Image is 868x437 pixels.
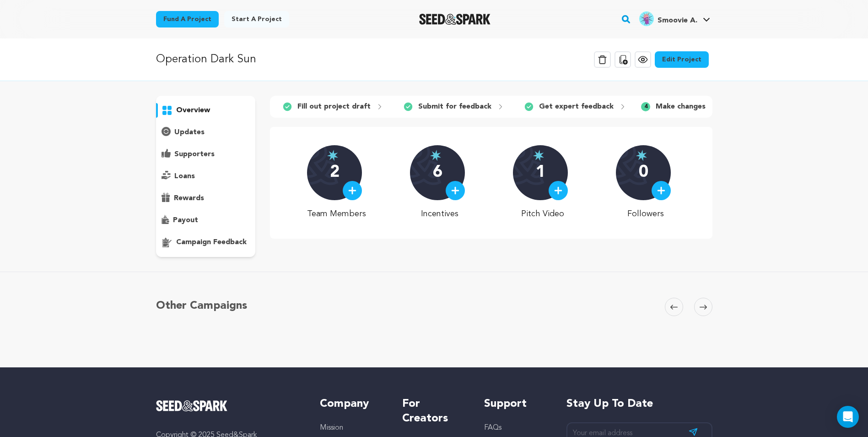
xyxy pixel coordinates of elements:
[176,105,210,116] p: overview
[655,51,709,68] a: Edit Project
[410,208,469,220] p: Incentives
[156,103,256,118] button: overview
[656,101,706,112] p: Make changes
[320,424,343,432] a: Mission
[484,397,548,411] h5: Support
[156,169,256,184] button: loans
[224,11,289,27] a: Start a project
[639,164,648,182] p: 0
[554,186,562,195] img: plus.svg
[173,215,198,226] p: payout
[484,424,501,432] a: FAQs
[451,186,459,195] img: plus.svg
[539,101,614,112] p: Get expert feedback
[330,164,340,182] p: 2
[566,397,712,411] h5: Stay up to date
[174,149,215,160] p: supporters
[320,397,383,411] h5: Company
[658,17,697,24] span: Smoovie A.
[433,164,442,182] p: 6
[156,11,219,27] a: Fund a project
[156,191,256,206] button: rewards
[419,14,491,25] a: Seed&Spark Homepage
[174,193,204,204] p: rewards
[156,400,228,411] img: Seed&Spark Logo
[536,164,545,182] p: 1
[156,235,256,250] button: campaign feedback
[307,208,366,220] p: Team Members
[156,298,247,314] h5: Other Campaigns
[348,186,356,195] img: plus.svg
[513,208,572,220] p: Pitch Video
[419,14,491,25] img: Seed&Spark Logo Dark Mode
[156,147,256,162] button: supporters
[641,102,650,111] span: 4
[837,406,859,428] div: Open Intercom Messenger
[156,213,256,228] button: payout
[156,51,256,68] p: Operation Dark Sun
[174,127,205,138] p: updates
[418,101,491,112] p: Submit for feedback
[156,400,302,411] a: Seed&Spark Homepage
[402,397,466,426] h5: For Creators
[639,11,654,26] img: 3e4a48f477ea2e1c.jpg
[297,101,371,112] p: Fill out project draft
[174,171,195,182] p: loans
[657,186,665,195] img: plus.svg
[639,11,697,26] div: Smoovie A.'s Profile
[616,208,675,220] p: Followers
[637,10,712,26] a: Smoovie A.'s Profile
[156,125,256,140] button: updates
[176,237,247,248] p: campaign feedback
[637,10,712,29] span: Smoovie A.'s Profile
